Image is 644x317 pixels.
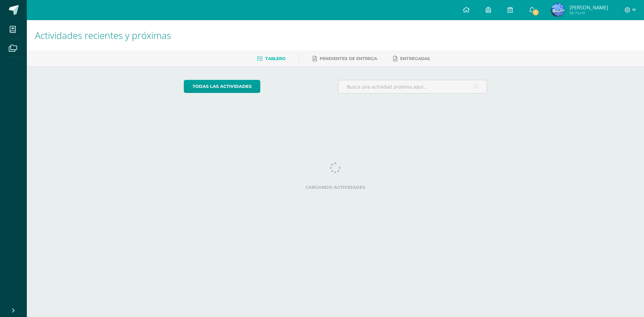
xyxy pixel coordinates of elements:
[570,10,608,16] span: Mi Perfil
[184,80,260,93] a: todas las Actividades
[551,3,565,17] img: 499db3e0ff4673b17387711684ae4e5c.png
[393,53,430,64] a: Entregadas
[320,56,377,61] span: Pendientes de entrega
[570,4,608,11] span: [PERSON_NAME]
[35,29,171,42] span: Actividades recientes y próximas
[257,53,285,64] a: Tablero
[313,53,377,64] a: Pendientes de entrega
[532,9,539,16] span: 1
[338,80,487,93] input: Busca una actividad próxima aquí...
[400,56,430,61] span: Entregadas
[184,185,487,190] label: Cargando actividades
[265,56,285,61] span: Tablero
